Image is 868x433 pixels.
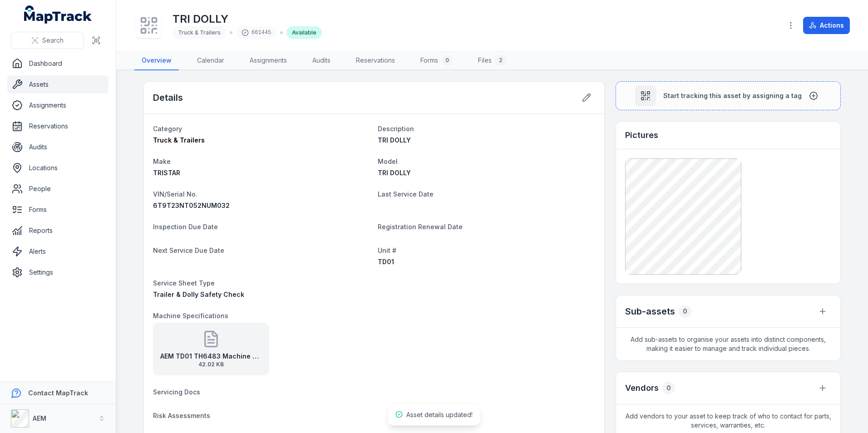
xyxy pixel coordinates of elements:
span: Truck & Trailers [153,136,205,144]
span: Registration Renewal Date [378,223,463,231]
span: Service Sheet Type [153,279,215,287]
h2: Sub-assets [625,305,675,318]
strong: Contact MapTrack [28,389,88,397]
span: TRI DOLLY [378,169,411,177]
a: Files2 [471,51,513,70]
a: People [7,180,108,198]
span: Description [378,125,414,133]
a: Alerts [7,242,108,261]
a: Forms0 [413,51,460,70]
div: Available [286,26,322,39]
a: Assets [7,75,108,93]
span: VIN/Serial No. [153,190,197,198]
span: Make [153,157,171,165]
span: 6T9T23NT052NUM032 [153,202,230,209]
a: Reservations [349,51,402,70]
strong: AEM TD01 TH6483 Machine Specifications [160,352,262,361]
h3: Vendors [625,382,659,394]
span: Next Service Due Date [153,246,224,254]
span: Truck & Trailers [178,29,221,36]
a: Audits [305,51,338,70]
span: TD01 [378,258,394,266]
h1: TRI DOLLY [173,12,322,26]
a: Assignments [7,96,108,114]
strong: AEM [33,414,46,422]
div: 661445 [236,26,276,39]
a: Overview [134,51,179,70]
h3: Pictures [625,129,658,142]
span: Start tracking this asset by assigning a tag [663,91,802,100]
a: Reservations [7,117,108,135]
div: 0 [442,55,453,66]
button: Start tracking this asset by assigning a tag [616,81,841,110]
a: Calendar [190,51,232,70]
span: Inspection Due Date [153,223,218,231]
span: Machine Specifications [153,312,228,320]
button: Search [11,32,84,49]
span: 42.02 KB [160,361,262,368]
span: Add sub-assets to organise your assets into distinct components, making it easier to manage and t... [616,328,840,360]
a: Audits [7,138,108,156]
button: Actions [803,17,850,34]
a: Forms [7,201,108,219]
span: Servicing Docs [153,388,200,396]
a: Reports [7,221,108,240]
span: Risk Assessments [153,412,210,419]
a: Assignments [242,51,294,70]
a: Dashboard [7,54,108,73]
div: 2 [495,55,506,66]
a: Locations [7,159,108,177]
div: 0 [662,382,675,394]
span: Trailer & Dolly Safety Check [153,290,244,298]
span: TRISTAR [153,169,180,177]
div: 0 [679,305,691,318]
span: Search [42,36,64,45]
span: Unit # [378,246,396,254]
span: Category [153,125,182,133]
h2: Details [153,91,183,104]
a: Settings [7,263,108,281]
span: TRI DOLLY [378,136,411,144]
span: Model [378,157,398,165]
span: Last Service Date [378,190,434,198]
a: MapTrack [24,5,92,24]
